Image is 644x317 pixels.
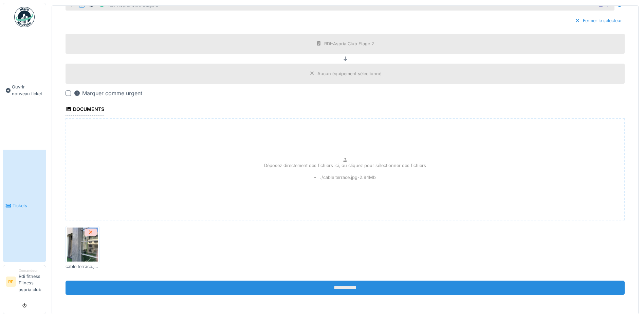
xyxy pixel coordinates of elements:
[66,104,104,116] div: Documents
[324,40,374,47] div: RDI-Aspria Club Etage 2
[264,162,426,169] p: Déposez directement des fichiers ici, ou cliquez pour sélectionner des fichiers
[317,70,381,77] div: Aucun équipement sélectionné
[314,174,376,181] li: ./cable terrace.jpg - 2.84 Mb
[67,228,98,262] img: d5jfacj3ia92zcuizh812x6z0cs3
[12,84,43,97] span: Ouvrir nouveau ticket
[14,7,35,27] img: Badge_color-CXgf-gQk.svg
[3,150,46,262] a: Tickets
[6,277,16,287] li: RF
[13,202,43,209] span: Tickets
[66,263,99,270] div: cable terrace.jpg
[74,89,142,97] div: Marquer comme urgent
[6,268,43,297] a: RF DemandeurRdi fitness Fitness aspria club
[3,31,46,150] a: Ouvrir nouveau ticket
[19,268,43,296] li: Rdi fitness Fitness aspria club
[572,16,625,25] div: Fermer le sélecteur
[19,268,43,273] div: Demandeur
